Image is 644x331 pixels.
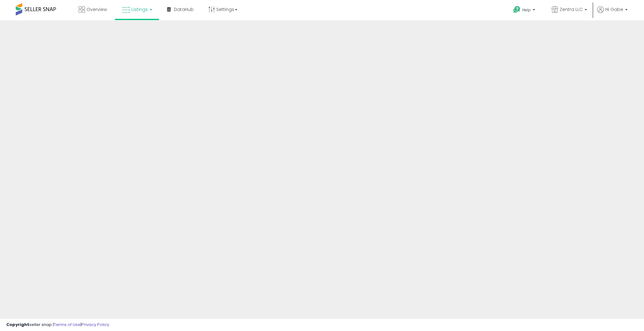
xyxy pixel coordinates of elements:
[513,6,521,14] i: Get Help
[508,1,541,20] a: Help
[174,6,194,13] span: DataHub
[86,6,107,13] span: Overview
[131,6,148,13] span: Listings
[605,6,623,13] span: Hi Gabe
[560,6,583,13] span: Zentra LLC
[597,6,628,20] a: Hi Gabe
[522,7,531,13] span: Help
